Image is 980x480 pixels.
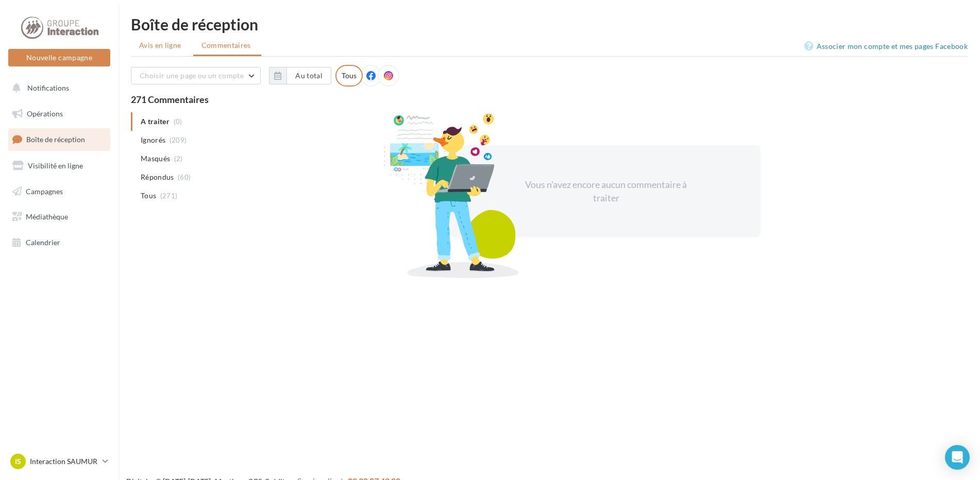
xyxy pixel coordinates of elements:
span: Opérations [27,109,63,118]
a: IS Interaction SAUMUR [8,452,110,471]
button: Au total [269,67,331,84]
a: Calendrier [6,232,112,253]
span: Calendrier [26,238,60,247]
div: Boîte de réception [131,16,968,32]
span: Avis en ligne [139,40,181,50]
div: Vous n'avez encore aucun commentaire à traiter [517,178,695,204]
span: IS [15,456,21,467]
button: Notifications [6,77,108,99]
button: Nouvelle campagne [8,49,110,66]
div: 271 Commentaires [131,95,968,104]
a: Associer mon compte et mes pages Facebook [804,40,968,53]
span: Notifications [27,83,69,92]
span: Visibilité en ligne [28,161,83,170]
a: Campagnes [6,181,112,202]
span: (271) [160,192,178,200]
button: Choisir une page ou un compte [131,67,261,84]
span: (2) [174,155,183,163]
a: Médiathèque [6,206,112,228]
span: Médiathèque [26,212,68,221]
span: Répondus [141,172,174,182]
a: Boîte de réception [6,128,112,150]
span: Tous [141,191,156,201]
span: Boîte de réception [26,135,85,144]
span: Masqués [141,153,170,164]
div: Open Intercom Messenger [945,445,970,470]
span: Campagnes [26,186,63,195]
span: Choisir une page ou un compte [140,71,244,80]
a: Visibilité en ligne [6,155,112,177]
span: (60) [178,173,191,181]
a: Opérations [6,103,112,125]
span: (209) [170,136,187,144]
div: Tous [335,65,363,87]
span: Ignorés [141,135,165,145]
p: Interaction SAUMUR [30,456,98,467]
button: Au total [286,67,331,84]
